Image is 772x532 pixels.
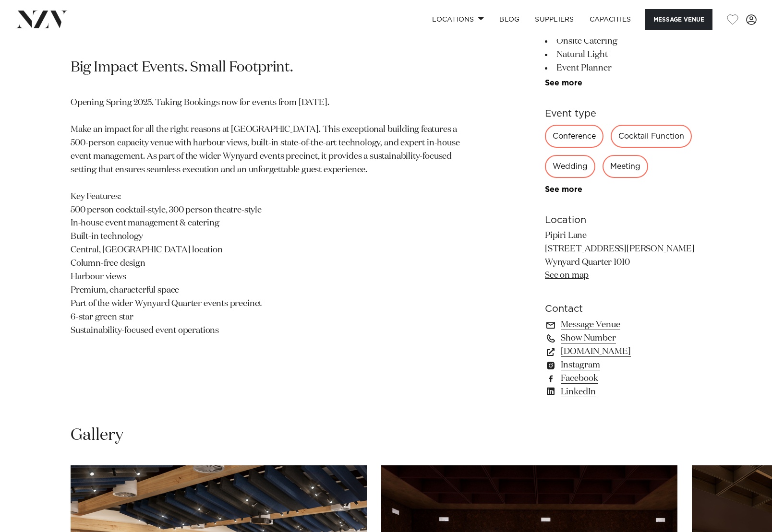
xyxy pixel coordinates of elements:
li: Natural Light [545,48,701,61]
a: Locations [424,9,492,30]
a: Capacities [582,9,639,30]
p: Pipiri Lane [STREET_ADDRESS][PERSON_NAME] Wynyard Quarter 1010 [545,229,701,283]
img: nzv-logo.png [15,11,68,28]
a: Instagram [545,358,701,372]
p: Opening Spring 2025. Taking Bookings now for events from [DATE]. Make an impact for all the right... [71,96,477,337]
a: [DOMAIN_NAME] [545,345,701,358]
h2: Gallery [71,425,123,446]
a: BLOG [492,9,527,30]
a: SUPPLIERS [527,9,581,30]
h6: Location [545,213,701,227]
div: Meeting [603,155,648,178]
a: LinkedIn [545,385,701,399]
a: Facebook [545,372,701,385]
div: Cocktail Function [611,125,692,148]
h6: Contact [545,302,701,316]
a: See on map [545,271,589,280]
button: Message Venue [645,9,712,30]
h6: Event type [545,106,701,121]
p: Big Impact Events. Small Footprint. [71,59,477,78]
li: Event Planner [545,61,701,75]
div: Conference [545,125,603,148]
a: Show Number [545,331,701,345]
a: Message Venue [545,318,701,331]
li: Onsite Catering [545,35,701,48]
div: Wedding [545,155,595,178]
